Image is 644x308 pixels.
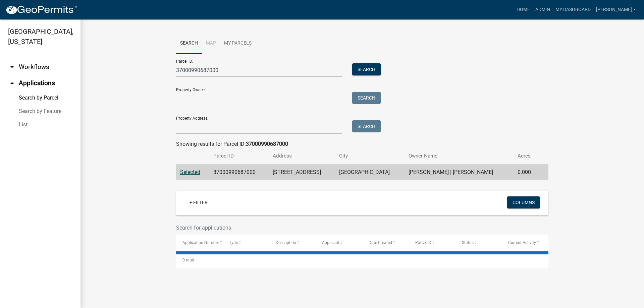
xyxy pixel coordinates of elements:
input: Search for applications [176,221,485,235]
span: Status [462,240,474,245]
datatable-header-cell: Type [223,235,269,251]
th: Owner Name [405,148,514,164]
a: Admin [533,3,553,16]
div: 0 total [176,252,548,268]
button: Columns [507,196,540,208]
span: Parcel ID [415,240,431,245]
a: + Filter [184,196,213,208]
td: [GEOGRAPHIC_DATA] [335,164,404,181]
td: [STREET_ADDRESS] [269,164,335,181]
th: Address [269,148,335,164]
i: arrow_drop_down [8,63,16,71]
button: Search [352,63,381,75]
th: Acres [514,148,539,164]
datatable-header-cell: Parcel ID [409,235,455,251]
a: Search [176,33,202,54]
datatable-header-cell: Applicant [316,235,362,251]
datatable-header-cell: Date Created [362,235,409,251]
button: Search [352,92,381,104]
td: 37000990687000 [209,164,269,181]
th: City [335,148,404,164]
datatable-header-cell: Status [455,235,502,251]
button: Search [352,120,381,132]
span: Type [229,240,238,245]
a: [PERSON_NAME] [593,3,639,16]
td: [PERSON_NAME] | [PERSON_NAME] [405,164,514,181]
strong: 37000990687000 [246,141,288,147]
datatable-header-cell: Description [269,235,316,251]
a: Home [514,3,533,16]
a: My Parcels [220,33,256,54]
div: Showing results for Parcel ID: [176,140,548,148]
datatable-header-cell: Current Activity [502,235,548,251]
span: Date Created [369,240,392,245]
td: 0.000 [514,164,539,181]
a: My Dashboard [553,3,593,16]
datatable-header-cell: Application Number [176,235,223,251]
th: Parcel ID [209,148,269,164]
span: Description [276,240,296,245]
span: Applicant [322,240,339,245]
span: Current Activity [508,240,536,245]
span: Application Number [182,240,219,245]
a: Selected [180,169,200,175]
i: arrow_drop_up [8,79,16,87]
